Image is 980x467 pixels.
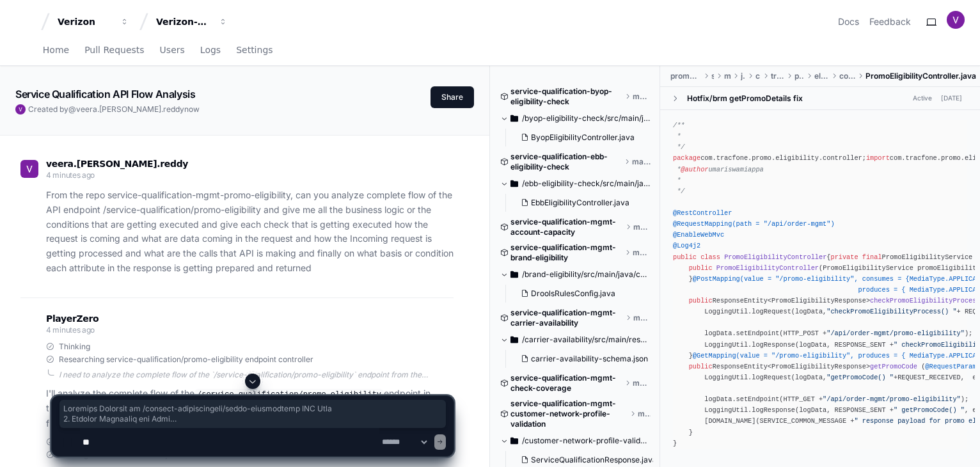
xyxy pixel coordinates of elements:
img: ACg8ocIPcjzHIqFHb8K5NXwoMMYNW14ay_Q_j4qgYlRL-V6NWdrq2A=s96-c [947,11,965,29]
span: java [741,71,745,81]
p: From the repo service-qualification-mgmt-promo-eligibility, can you analyze complete flow of the ... [46,188,454,276]
span: now [184,104,200,114]
span: public [673,253,697,261]
button: ByopEligibilityController.java [516,129,643,146]
span: Home [43,46,69,54]
button: /brand-eligibility/src/main/java/com/tracfone/brand/eligibility/config [500,264,651,285]
button: Feedback [869,15,911,28]
span: /brand-eligibility/src/main/java/com/tracfone/brand/eligibility/config [522,269,651,280]
span: PromoEligibilityController [716,264,819,272]
span: Thinking [59,342,90,352]
span: master [633,313,651,323]
span: service-qualification-ebb-eligibility-check [510,152,622,172]
span: promo-eligibility [670,71,701,81]
img: ACg8ocIPcjzHIqFHb8K5NXwoMMYNW14ay_Q_j4qgYlRL-V6NWdrq2A=s96-c [15,104,26,115]
button: DroolsRulesConfig.java [516,285,643,303]
app-text-character-animate: Service Qualification API Flow Analysis [15,88,195,100]
span: @Log4j2 [673,242,700,249]
span: class [700,253,720,261]
svg: Directory [510,111,518,126]
a: Settings [236,36,273,65]
a: Home [43,36,69,65]
span: src [711,71,714,81]
button: carrier-availability-schema.json [516,350,648,368]
span: /byop-eligibility-check/src/main/java/com/tracfone/byop/eligibility/check/controller [522,113,651,123]
span: public [689,264,713,272]
span: carrier-availability-schema.json [531,354,648,364]
button: Verizon-Clarify-Service-Qualifications [151,10,233,33]
span: Logs [200,46,221,54]
a: Users [160,36,185,65]
span: master [633,91,651,102]
button: /carrier-availability/src/main/resources [500,329,651,350]
span: "checkPromoEligibilityProcess() " [826,308,956,315]
span: master [632,157,651,167]
span: PromoEligibilityController [724,253,826,261]
span: master [633,248,651,258]
a: Pull Requests [84,36,144,65]
span: Settings [236,46,273,54]
span: EbbEligibilityController.java [531,198,629,208]
a: Docs [838,15,859,28]
span: DroolsRulesConfig.java [531,289,615,299]
span: final [862,253,882,261]
button: Share [431,86,474,108]
span: Users [160,46,185,54]
span: Created by [28,104,200,115]
span: public [689,363,713,370]
span: Loremips Dolorsit am /consect-adipiscingeli/seddo-eiusmodtemp INC Utla 2. Etdolor Magnaaliq eni A... [63,404,442,424]
div: Verizon-Clarify-Service-Qualifications [156,15,211,28]
span: import [866,154,890,162]
span: com [755,71,761,81]
button: /byop-eligibility-check/src/main/java/com/tracfone/byop/eligibility/check/controller [500,108,651,129]
span: 4 minutes ago [46,325,95,335]
span: PromoEligibilityController.java [865,71,976,81]
div: Hotfix/brm getPromoDetails fix [687,93,803,104]
span: /carrier-availability/src/main/resources [522,335,651,345]
span: public [689,297,713,305]
span: service-qualification-byop-eligibility-check [510,86,622,107]
div: Verizon [58,15,113,28]
span: service-qualification-mgmt-carrier-availability [510,308,623,328]
span: master [633,222,651,232]
span: @EnableWebMvc [673,231,724,239]
span: @ [68,104,76,114]
span: Researching service-qualification/promo-eligibility endpoint controller [59,354,313,365]
span: @RequestMapping(path = "/api/order-mgmt") [673,220,835,228]
div: [DATE] [941,93,962,103]
span: getPromoCode [870,363,917,370]
span: service-qualification-mgmt-brand-eligibility [510,242,622,263]
span: veera.[PERSON_NAME].reddy [76,104,184,114]
span: Pull Requests [84,46,144,54]
span: /ebb-eligibility-check/src/main/java/com/tracfone/ebb/eligibility/check/controller [522,178,651,189]
img: ACg8ocIPcjzHIqFHb8K5NXwoMMYNW14ay_Q_j4qgYlRL-V6NWdrq2A=s96-c [20,160,38,178]
span: eligibility [814,71,829,81]
span: package [673,154,700,162]
span: promo [794,71,804,81]
button: /ebb-eligibility-check/src/main/java/com/tracfone/ebb/eligibility/check/controller [500,173,651,194]
span: veera.[PERSON_NAME].reddy [46,159,188,169]
svg: Directory [510,267,518,282]
div: I need to analyze the complete flow of the `/service-qualification/promo-eligibility` endpoint fr... [59,370,454,380]
a: Logs [200,36,221,65]
div: com.tracfone.promo.eligibility.controller; com.tracfone.promo.eligibility.model.PromoEligibilityR... [673,120,967,449]
button: Verizon [52,10,134,33]
span: @author [681,166,708,173]
svg: Directory [510,332,518,347]
svg: Directory [510,176,518,191]
span: service-qualification-mgmt-check-coverage [510,373,622,393]
span: controller [839,71,855,81]
span: ByopEligibilityController.java [531,132,635,143]
span: 4 minutes ago [46,170,95,180]
span: private [830,253,858,261]
span: @RestController [673,209,732,217]
span: PlayerZero [46,315,99,322]
span: service-qualification-mgmt-account-capacity [510,217,623,237]
iframe: Open customer support [939,425,974,459]
button: EbbEligibilityController.java [516,194,643,212]
span: "/api/order-mgmt/promo-eligibility" [826,329,965,337]
span: tracfone [771,71,785,81]
span: main [724,71,731,81]
span: Active [909,92,936,104]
